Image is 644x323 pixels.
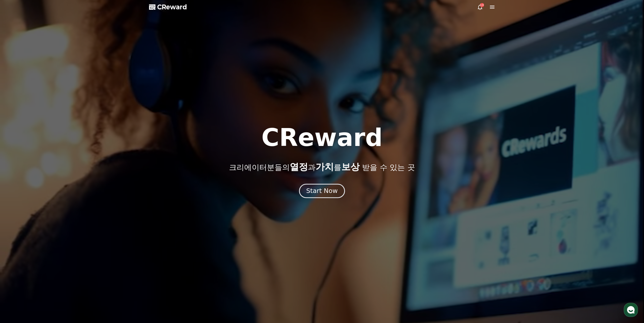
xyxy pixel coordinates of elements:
span: 설정 [78,168,84,172]
h1: CReward [261,126,383,150]
span: 대화 [46,168,52,172]
a: 10 [477,4,483,10]
span: 홈 [16,168,19,172]
p: 크리에이터분들의 과 를 받을 수 있는 곳 [229,162,415,172]
a: 홈 [2,160,33,173]
a: 대화 [33,160,65,173]
a: Start Now [300,189,344,194]
span: 열정 [290,162,308,172]
span: 가치 [316,162,334,172]
div: 10 [480,3,484,7]
a: 설정 [65,160,97,173]
span: CReward [157,3,187,11]
div: Start Now [306,187,338,195]
a: CReward [149,3,187,11]
button: Start Now [299,184,345,198]
span: 보상 [341,162,360,172]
